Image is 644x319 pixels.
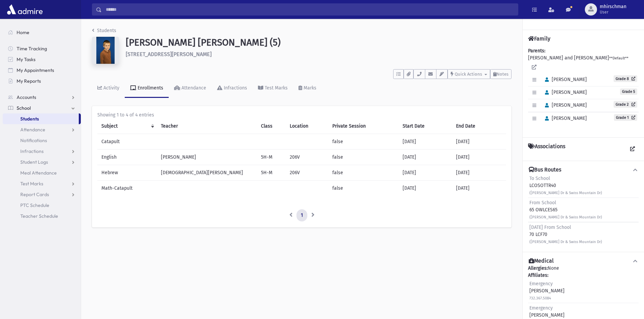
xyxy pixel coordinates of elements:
span: Students [20,116,39,122]
span: Emergency [529,305,553,311]
div: Test Marks [263,85,288,91]
h4: Bus Routes [529,166,561,174]
td: English [97,150,157,165]
nav: breadcrumb [92,27,116,37]
div: [PERSON_NAME] [529,280,565,301]
td: [DATE] [452,165,506,181]
small: 732.367.5084 [529,296,551,300]
span: Report Cards [20,191,49,197]
div: LCOSOTTR40 [529,175,602,196]
a: School [3,103,81,113]
b: Allergies: [528,265,548,271]
span: To School [529,176,550,181]
button: Bus Routes [528,166,639,174]
span: Meal Attendance [20,170,57,176]
th: Start Date [399,118,452,134]
td: [DATE] [399,181,452,196]
a: Teacher Schedule [3,211,81,221]
span: My Appointments [17,67,54,73]
small: ([PERSON_NAME] Dr & Swiss Mountain Dr) [529,240,602,244]
td: [DATE] [399,134,452,150]
span: From School [529,200,556,206]
a: Home [3,27,81,38]
span: My Tasks [17,56,35,62]
a: Students [3,113,79,124]
small: ([PERSON_NAME] Dr & Swiss Mountain Dr) [529,191,602,195]
a: Student Logs [3,157,81,167]
a: View all Associations [626,143,639,155]
a: Accounts [3,92,81,103]
div: Enrollments [136,85,163,91]
th: End Date [452,118,506,134]
th: Teacher [157,118,257,134]
a: Marks [293,79,322,98]
a: Grade 8 [614,75,637,82]
span: Attendance [20,127,45,133]
a: Test Marks [253,79,293,98]
a: Grade 1 [614,114,637,121]
a: My Tasks [3,54,81,65]
td: 206V [286,165,328,181]
span: Quick Actions [455,72,482,77]
td: [DATE] [452,181,506,196]
a: Test Marks [3,178,81,189]
span: Accounts [17,94,36,100]
button: Medical [528,258,639,265]
td: [DATE] [399,165,452,181]
span: Teacher Schedule [20,213,58,219]
td: false [328,165,398,181]
td: [PERSON_NAME] [157,150,257,165]
th: Location [286,118,328,134]
div: Activity [102,85,119,91]
td: [DATE] [452,134,506,150]
h1: [PERSON_NAME] [PERSON_NAME] (5) [126,37,511,48]
div: [PERSON_NAME] and [PERSON_NAME] [528,47,639,132]
a: Notifications [3,135,81,146]
span: [PERSON_NAME] [542,102,587,108]
a: Enrollments [125,79,169,98]
a: Students [92,28,116,33]
a: Infractions [212,79,253,98]
h4: Medical [529,258,554,265]
a: Meal Attendance [3,167,81,178]
a: PTC Schedule [3,200,81,211]
th: Class [257,118,285,134]
th: Private Session [328,118,398,134]
a: Infractions [3,146,81,157]
td: [DATE] [399,150,452,165]
span: Student Logs [20,159,48,165]
span: [PERSON_NAME] [542,89,587,95]
span: School [17,105,31,111]
div: Attendance [180,85,206,91]
span: Emergency [529,281,553,287]
button: Notes [490,69,511,79]
a: Attendance [169,79,212,98]
td: 206V [286,150,328,165]
td: false [328,181,398,196]
span: mhirschman [600,4,626,9]
a: Time Tracking [3,43,81,54]
div: Marks [302,85,316,91]
a: Attendance [3,124,81,135]
th: Subject [97,118,157,134]
span: Infractions [20,148,44,154]
td: 5H-M [257,165,285,181]
a: My Reports [3,76,81,86]
span: [DATE] From School [529,224,571,230]
td: Hebrew [97,165,157,181]
h4: Associations [528,143,565,155]
img: AdmirePro [5,3,44,16]
td: [DEMOGRAPHIC_DATA][PERSON_NAME] [157,165,257,181]
div: Showing 1 to 4 of 4 entries [97,111,506,118]
span: Notifications [20,137,47,143]
span: Test Marks [20,181,43,187]
span: Notes [497,72,508,77]
td: false [328,134,398,150]
input: Search [102,3,518,16]
td: Math-Catapult [97,181,157,196]
button: Quick Actions [448,69,490,79]
a: My Appointments [3,65,81,76]
a: Report Cards [3,189,81,200]
span: My Reports [17,78,41,84]
span: Time Tracking [17,46,47,52]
